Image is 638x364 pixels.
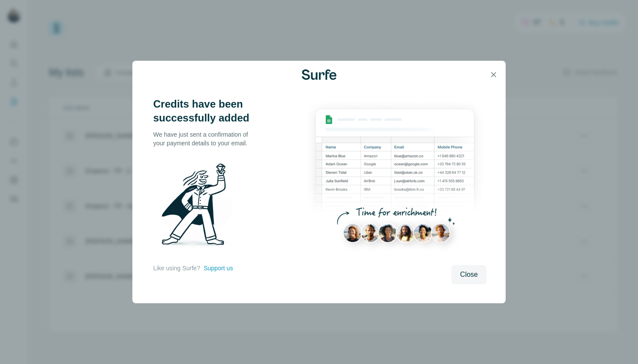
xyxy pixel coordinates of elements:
button: Close [451,265,487,284]
button: Support us [204,264,233,272]
p: Like using Surfe? [153,264,200,272]
img: Surfe Illustration - Man holding diamond [153,158,243,255]
span: Close [460,269,478,280]
h3: Credits have been successfully added [153,97,257,125]
img: Enrichment Hub - Sheet Preview [303,97,487,260]
p: We have just sent a confirmation of your payment details to your email. [153,130,257,148]
img: Surfe Logo [302,69,336,80]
